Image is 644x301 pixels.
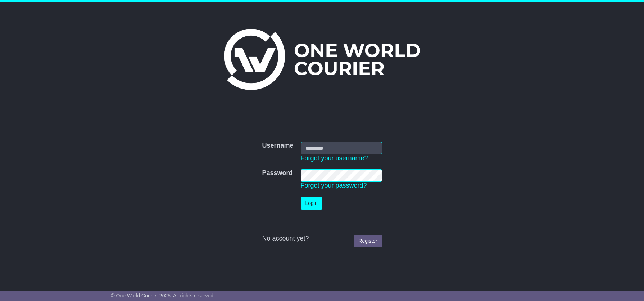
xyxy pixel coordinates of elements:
[111,293,215,298] span: © One World Courier 2025. All rights reserved.
[301,182,367,189] a: Forgot your password?
[301,197,322,210] button: Login
[224,29,420,90] img: One World
[262,169,292,177] label: Password
[262,142,293,150] label: Username
[301,154,368,162] a: Forgot your username?
[354,235,382,247] a: Register
[262,235,382,243] div: No account yet?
